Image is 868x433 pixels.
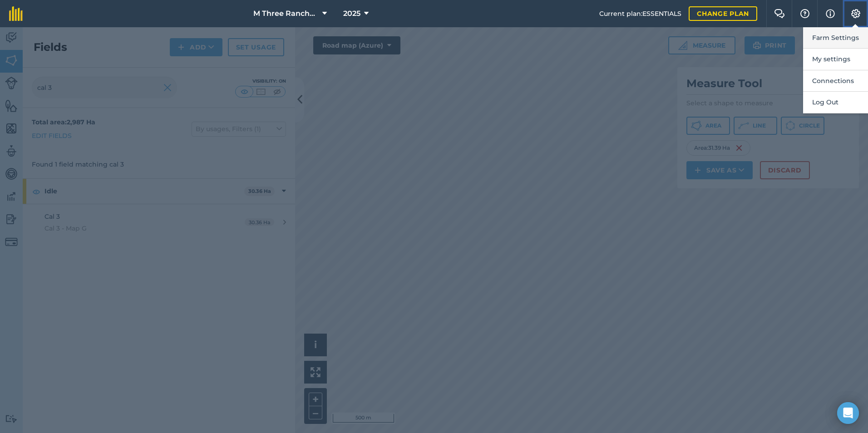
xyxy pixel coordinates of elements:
a: Change plan [689,6,757,21]
div: Open Intercom Messenger [837,402,859,424]
span: Current plan : ESSENTIALS [599,9,681,19]
span: 2025 [343,8,360,19]
img: svg+xml;base64,PHN2ZyB4bWxucz0iaHR0cDovL3d3dy53My5vcmcvMjAwMC9zdmciIHdpZHRoPSIxNyIgaGVpZ2h0PSIxNy... [826,8,835,19]
button: My settings [803,49,868,70]
button: Connections [803,70,868,92]
img: A question mark icon [799,9,810,18]
img: A cog icon [850,9,861,18]
button: Farm Settings [803,27,868,49]
img: Two speech bubbles overlapping with the left bubble in the forefront [774,9,785,18]
button: Log Out [803,92,868,113]
span: M Three Ranches LLC [253,8,319,19]
img: fieldmargin Logo [9,6,23,21]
